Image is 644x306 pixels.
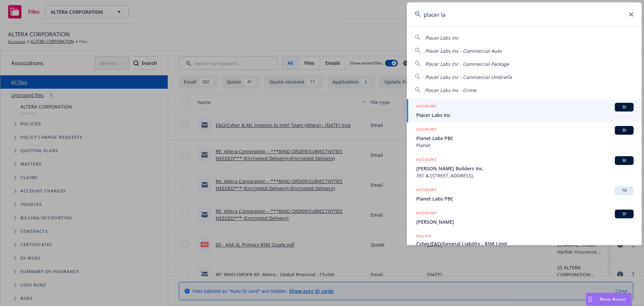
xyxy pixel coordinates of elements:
[407,183,642,206] a: ACCOUNTTRPlanet Labs PBC
[600,296,626,302] span: Nova Assist
[407,206,642,229] a: ACCOUNTBI[PERSON_NAME]
[416,186,437,194] h5: ACCOUNT
[416,156,437,164] h5: ACCOUNT
[618,188,631,194] span: TR
[425,74,512,80] span: Placer Labs Inc - Commercial Umbrella
[416,103,437,111] h5: ACCOUNT
[618,158,631,164] span: BI
[416,126,437,134] h5: ACCOUNT
[416,195,634,202] span: Planet Labs PBC
[416,240,634,247] span: Cyber/E&O/General Liability - $5M Limit
[407,2,642,27] input: Search...
[618,211,631,217] span: BI
[407,152,642,183] a: ACCOUNTBI[PERSON_NAME] Builders Inc.391 & [STREET_ADDRESS].
[416,165,634,172] span: [PERSON_NAME] Builders Inc.
[618,127,631,133] span: BI
[425,35,459,41] span: Placer Labs Inc
[416,233,432,239] h5: POLICY
[618,104,631,110] span: BI
[416,135,634,142] span: Planet Labs PBC
[586,293,594,306] div: Drag to move
[416,142,634,149] span: Planet
[416,172,634,179] span: 391 & [STREET_ADDRESS].
[425,48,501,54] span: Placer Labs Inc - Commercial Auto
[586,293,632,306] button: Nova Assist
[425,61,509,67] span: Placer Labs Inc - Commercial Package
[416,210,437,218] h5: ACCOUNT
[407,229,642,258] a: POLICYCyber/E&O/General Liability - $5M Limit
[407,122,642,152] a: ACCOUNTBIPlanet Labs PBCPlanet
[425,87,476,93] span: Placer Labs Inc - Crime
[416,218,634,225] span: [PERSON_NAME]
[407,99,642,122] a: ACCOUNTBIPlacer Labs Inc
[416,112,634,119] span: Placer Labs Inc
